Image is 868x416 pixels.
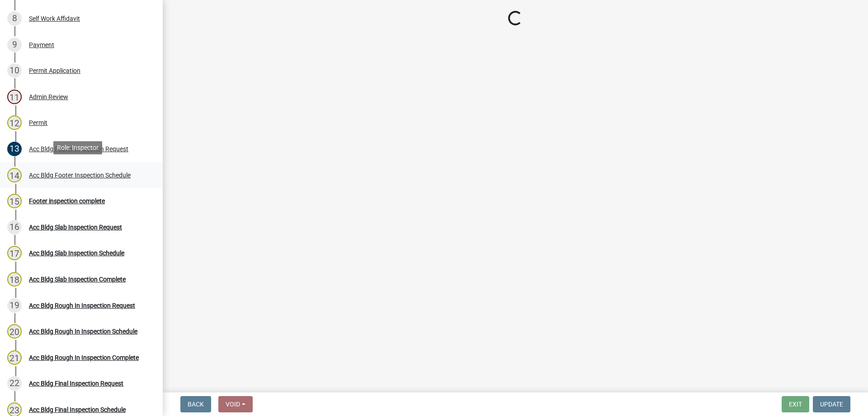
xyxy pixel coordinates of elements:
div: Acc Bldg Rough In Inspection Schedule [29,328,137,335]
div: Acc Bldg Final Inspection Request [29,380,123,387]
div: Acc Bldg Slab Inspection Complete [29,276,126,282]
div: 15 [7,194,22,208]
span: Update [820,401,843,408]
span: Back [188,401,204,408]
div: Role: Inspector [53,141,102,154]
div: 18 [7,272,22,287]
div: 11 [7,90,22,104]
button: Exit [782,396,809,412]
div: Self Work Affidavit [29,15,80,22]
div: 19 [7,298,22,313]
div: Acc Bldg Slab Inspection Request [29,224,122,230]
button: Back [180,396,211,412]
div: 13 [7,142,22,156]
div: Admin Review [29,94,68,100]
div: 8 [7,11,22,26]
button: Void [218,396,253,412]
div: 14 [7,168,22,182]
div: 21 [7,350,22,365]
div: 16 [7,220,22,234]
div: Acc Bldg Footer Inspection Schedule [29,172,131,178]
div: Acc Bldg Final Inspection Schedule [29,406,126,413]
div: 17 [7,246,22,260]
div: Acc Bldg Rough In Inspection Complete [29,354,139,361]
div: 10 [7,63,22,78]
div: Acc Bldg Slab Inspection Schedule [29,250,124,256]
div: 9 [7,38,22,52]
div: Permit Application [29,67,80,74]
div: Acc Bldg Rough In Inspection Request [29,302,135,309]
div: 22 [7,376,22,391]
div: Acc Bldg Footer Inspection Request [29,146,128,152]
div: 20 [7,324,22,339]
button: Update [813,396,850,412]
div: Payment [29,42,54,48]
div: Footer inspection complete [29,198,105,204]
div: 12 [7,115,22,130]
div: Permit [29,120,47,126]
span: Void [226,401,240,408]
